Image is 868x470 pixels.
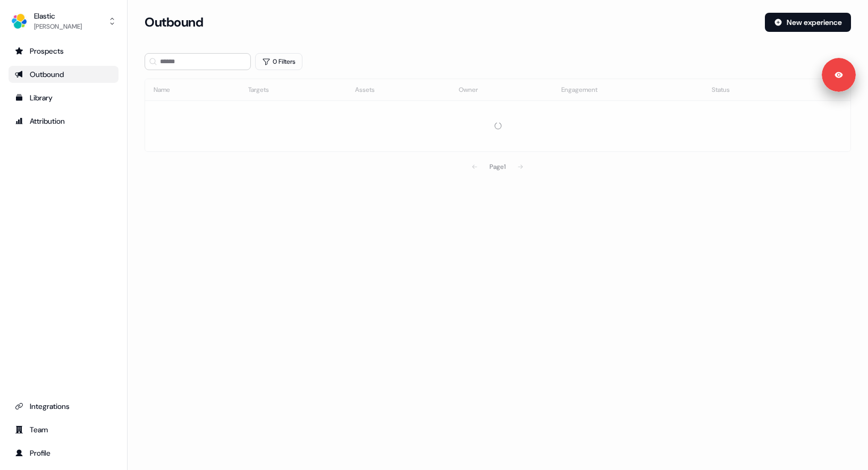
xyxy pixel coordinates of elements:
div: Integrations [15,401,112,412]
a: Go to profile [9,445,119,462]
a: Go to team [9,421,119,438]
h3: Outbound [145,14,203,30]
button: New experience [765,13,851,32]
a: Go to integrations [9,398,119,415]
div: Prospects [15,46,112,56]
a: Go to templates [9,89,119,106]
a: Go to prospects [9,42,119,59]
div: [PERSON_NAME] [34,21,82,32]
a: Go to outbound experience [9,66,119,83]
button: Elastic[PERSON_NAME] [9,8,119,34]
div: Library [15,92,112,103]
div: Outbound [15,69,112,80]
button: 0 Filters [255,53,302,70]
a: Go to attribution [9,113,119,130]
div: Profile [15,448,112,458]
div: Attribution [15,116,112,126]
div: Team [15,424,112,435]
div: Elastic [34,11,82,21]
